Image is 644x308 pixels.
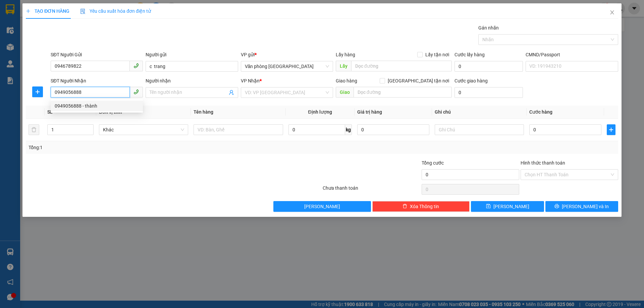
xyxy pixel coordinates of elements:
span: [PERSON_NAME] và In [562,203,609,210]
button: [PERSON_NAME] [273,201,371,212]
span: SL [47,109,53,115]
div: SĐT Người Nhận [51,77,143,84]
span: VP Nhận [241,78,260,83]
b: 36 Limousine [70,8,119,16]
span: close [609,10,615,15]
button: save[PERSON_NAME] [471,201,544,212]
li: Hotline: 1900888999 [37,42,152,50]
th: Ghi chú [432,106,527,119]
span: save [486,204,491,209]
div: Người gửi [146,51,238,58]
span: Tổng cước [422,160,444,166]
input: 0 [357,124,429,135]
input: Dọc đường [351,61,452,71]
span: phone [133,89,139,95]
span: Lấy hàng [336,52,355,57]
span: Định lượng [308,109,332,115]
button: deleteXóa Thông tin [372,201,470,212]
div: Chưa thanh toán [322,184,421,196]
span: Giao hàng [336,78,357,83]
input: Cước giao hàng [454,87,523,98]
span: Cước hàng [529,109,552,115]
span: Yêu cầu xuất hóa đơn điện tử [80,8,151,14]
label: Cước lấy hàng [454,52,485,57]
button: delete [29,124,39,135]
input: Ghi Chú [435,124,524,135]
div: SĐT Người Gửi [51,51,143,58]
label: Hình thức thanh toán [521,160,565,166]
span: [GEOGRAPHIC_DATA] tận nơi [385,77,452,84]
span: TẠO ĐƠN HÀNG [26,8,69,14]
input: Dọc đường [354,87,452,98]
span: delete [402,204,407,209]
input: Cước lấy hàng [454,61,523,72]
span: plus [26,9,31,13]
span: Văn phòng Thanh Hóa [245,61,329,71]
img: logo.jpg [8,8,42,42]
button: plus [607,124,615,135]
span: Lấy tận nơi [423,51,452,58]
div: CMND/Passport [526,51,618,58]
label: Gán nhãn [478,25,499,30]
span: plus [33,89,43,95]
span: [PERSON_NAME] [304,203,340,210]
div: Tổng: 1 [29,144,249,151]
span: Lấy [336,61,351,71]
span: plus [607,127,615,132]
span: [PERSON_NAME] [493,203,529,210]
div: VP gửi [241,51,333,58]
span: user-add [229,90,234,95]
span: Xóa Thông tin [410,203,439,210]
span: kg [345,124,352,135]
span: phone [133,63,139,68]
div: 0949056888 - thành [51,101,143,111]
input: VD: Bàn, Ghế [194,124,283,135]
button: plus [32,86,43,97]
li: 01A03 [GEOGRAPHIC_DATA], [GEOGRAPHIC_DATA] ( bên cạnh cây xăng bến xe phía Bắc cũ) [37,16,152,42]
button: printer[PERSON_NAME] và In [545,201,618,212]
span: printer [554,204,559,209]
span: Giao [336,87,354,98]
button: Close [603,3,622,22]
img: icon [80,9,86,14]
span: Giá trị hàng [357,109,382,115]
span: Khác [103,125,184,135]
label: Cước giao hàng [454,78,488,83]
span: Tên hàng [194,109,213,115]
div: Người nhận [146,77,238,84]
div: 0949056888 - thành [55,102,139,110]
